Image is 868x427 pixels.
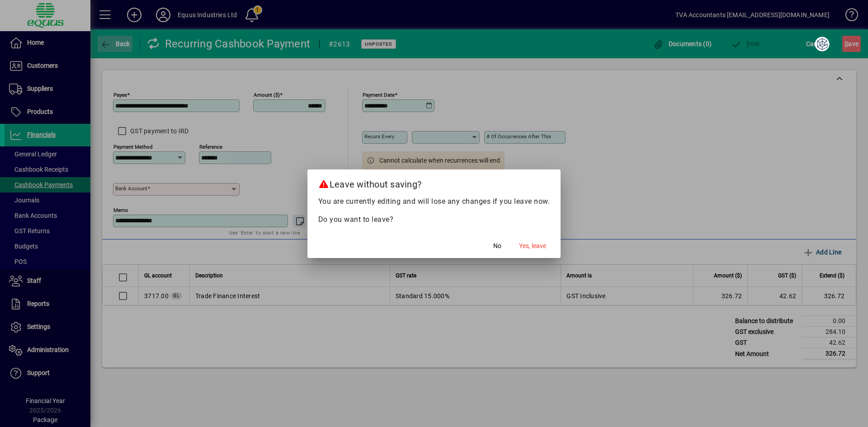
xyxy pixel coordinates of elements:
[318,214,550,225] p: Do you want to leave?
[483,238,512,254] button: No
[318,196,550,207] p: You are currently editing and will lose any changes if you leave now.
[515,238,550,254] button: Yes, leave
[307,169,561,196] h2: Leave without saving?
[519,241,546,251] span: Yes, leave
[493,241,501,251] span: No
